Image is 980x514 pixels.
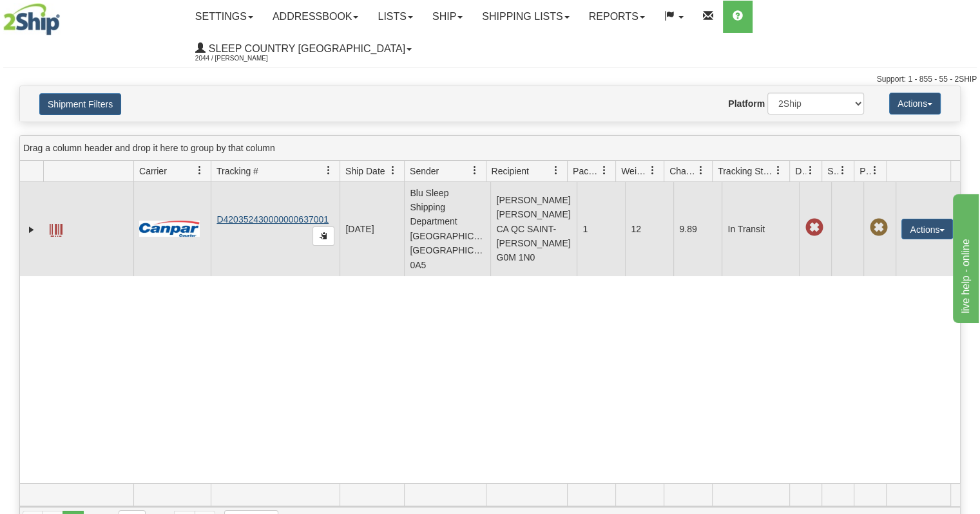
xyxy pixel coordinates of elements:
button: Actions [901,219,953,239]
a: Shipping lists [472,1,579,33]
a: Carrier filter column settings [189,160,211,181]
a: Reports [579,1,655,33]
a: Pickup Status filter column settings [864,160,886,181]
a: Ship Date filter column settings [382,160,404,181]
span: Carrier [139,165,167,178]
span: Tracking Status [718,165,774,178]
div: live help - online [10,8,119,23]
button: Shipment Filters [39,93,121,115]
span: Shipment Issues [827,165,838,178]
a: Tracking Status filter column settings [767,160,789,181]
a: Delivery Status filter column settings [800,160,821,181]
a: Addressbook [263,1,369,33]
img: logo2044.jpg [3,3,60,35]
button: Actions [889,93,941,115]
span: Weight [621,165,648,178]
span: 2044 / [PERSON_NAME] [195,52,292,65]
span: Tracking # [216,165,258,178]
a: Settings [186,1,263,33]
span: Pickup Status [860,165,870,178]
a: Ship [423,1,472,33]
img: 14 - Canpar [139,221,200,237]
a: Packages filter column settings [593,160,615,181]
td: In Transit [722,182,799,276]
a: Sender filter column settings [464,160,486,181]
td: [DATE] [340,182,404,276]
td: 1 [577,182,625,276]
div: Support: 1 - 855 - 55 - 2SHIP [3,74,977,85]
td: 12 [625,182,673,276]
span: Recipient [492,165,529,178]
span: Ship Date [345,165,385,178]
a: Sleep Country [GEOGRAPHIC_DATA] 2044 / [PERSON_NAME] [186,33,421,65]
a: Lists [368,1,422,33]
label: Platform [728,97,765,110]
a: Label [50,218,62,239]
span: Packages [573,165,600,178]
td: 9.89 [673,182,722,276]
span: Late [805,219,823,237]
a: Charge filter column settings [690,160,712,181]
a: Recipient filter column settings [545,160,567,181]
span: Sender [410,165,439,178]
span: Pickup Not Assigned [869,219,887,237]
a: Weight filter column settings [642,160,664,181]
a: Expand [25,223,38,236]
button: Copy to clipboard [312,226,334,246]
td: Blu Sleep Shipping Department [GEOGRAPHIC_DATA] [GEOGRAPHIC_DATA] 0A5 [404,182,490,276]
span: Sleep Country [GEOGRAPHIC_DATA] [206,43,405,54]
div: grid grouping header [20,136,960,161]
span: Charge [669,165,697,178]
a: Tracking # filter column settings [318,160,340,181]
td: [PERSON_NAME] [PERSON_NAME] CA QC SAINT-[PERSON_NAME] G0M 1N0 [490,182,577,276]
a: Shipment Issues filter column settings [832,160,854,181]
iframe: chat widget [950,191,979,322]
a: D420352430000000637001 [216,214,329,225]
span: Delivery Status [795,165,806,178]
